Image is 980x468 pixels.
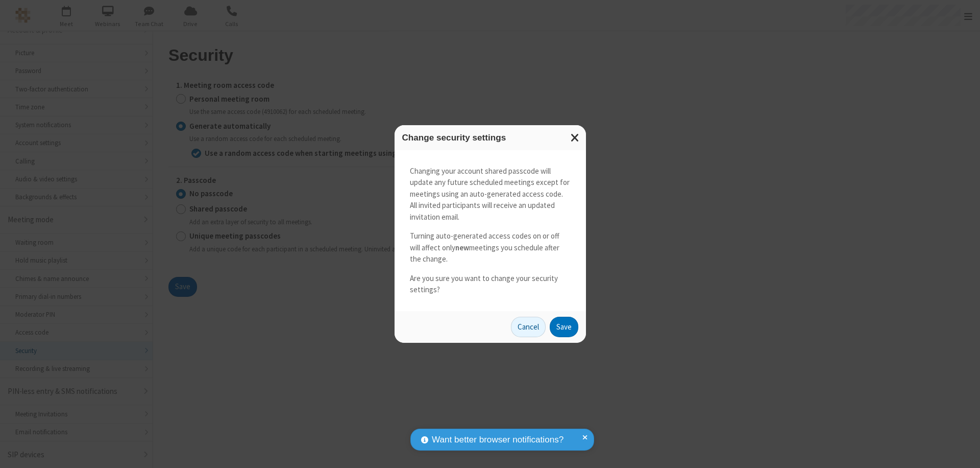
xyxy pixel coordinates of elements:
[410,230,571,265] p: Turning auto-generated access codes on or off will affect only meetings you schedule after the ch...
[402,133,578,143] h3: Change security settings
[410,166,571,223] p: Changing your account shared passcode will update any future scheduled meetings except for meetin...
[550,317,578,337] button: Save
[511,317,546,337] button: Cancel
[432,433,563,447] span: Want better browser notifications?
[455,243,469,252] strong: new
[565,125,586,150] button: Close modal
[410,273,571,296] p: Are you sure you want to change your security settings?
